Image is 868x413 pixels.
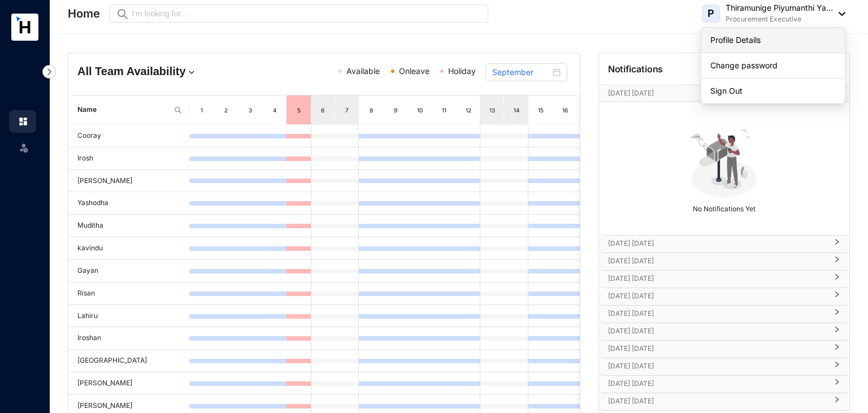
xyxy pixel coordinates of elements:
span: right [834,313,840,315]
div: 2 [222,105,231,116]
span: Name [77,105,169,115]
span: right [834,260,840,263]
div: 14 [512,105,522,116]
td: Cooray [68,125,189,147]
td: Gayan [68,260,189,282]
img: no-notification-yet.99f61bb71409b19b567a5111f7a484a1.svg [685,122,763,200]
td: Risan [68,282,189,305]
span: right [834,401,840,403]
div: 5 [294,105,303,116]
p: [DATE] [DATE] [608,290,827,302]
div: 1 [197,105,207,116]
p: [DATE] [DATE] [608,343,827,354]
div: [DATE] [DATE] [599,271,849,288]
td: Irosh [68,147,189,170]
img: leave-unselected.2934df6273408c3f84d9.svg [18,142,29,153]
div: 9 [391,105,401,116]
td: [PERSON_NAME] [68,170,189,193]
p: Thiramunige Piyumanthi Ya... [726,2,833,14]
div: [DATE] [DATE] [599,288,849,305]
span: P [708,8,714,19]
span: right [834,243,840,245]
td: Iroshan [68,327,189,350]
img: search.8ce656024d3affaeffe32e5b30621cb7.svg [173,106,183,115]
span: right [834,278,840,280]
td: kavindu [68,237,189,260]
p: [DATE] [DATE] [608,378,827,389]
p: No Notifications Yet [602,200,846,215]
p: [DATE] [DATE] [608,308,827,319]
li: Home [9,110,36,133]
p: [DATE] [DATE] [608,273,827,284]
h4: All Team Availability [77,63,241,79]
div: [DATE] [DATE] [599,376,849,393]
p: Home [68,6,100,21]
input: I’m looking for... [132,7,481,20]
td: [GEOGRAPHIC_DATA] [68,350,189,372]
td: Lahiru [68,305,189,328]
div: 4 [270,105,280,116]
div: [DATE] [DATE] [599,236,849,253]
span: Available [346,66,380,76]
div: 13 [488,105,497,116]
img: nav-icon-right.af6afadce00d159da59955279c43614e.svg [42,65,56,79]
td: [PERSON_NAME] [68,372,189,395]
p: [DATE] [DATE] [608,325,827,337]
div: 10 [415,105,425,116]
p: Procurement Executive [726,14,833,25]
div: [DATE] [DATE] [599,393,849,410]
div: 11 [440,105,449,116]
img: home.c6720e0a13eba0172344.svg [18,116,28,127]
div: [DATE] [DATE] [599,341,849,358]
div: [DATE] [DATE] [599,358,849,375]
div: 7 [342,105,352,116]
p: [DATE] [DATE] [608,255,827,267]
span: Onleave [399,66,429,76]
div: 16 [561,105,570,116]
span: right [834,348,840,350]
p: [DATE] [DATE] [608,88,818,99]
div: 3 [246,105,255,116]
td: Yashodha [68,192,189,215]
span: Holiday [448,66,476,76]
span: right [834,366,840,368]
span: right [834,383,840,385]
img: dropdown-black.8e83cc76930a90b1a4fdb6d089b7bf3a.svg [833,12,845,16]
p: [DATE] [DATE] [608,395,827,407]
span: right [834,295,840,298]
div: [DATE] [DATE] [599,323,849,340]
img: dropdown.780994ddfa97fca24b89f58b1de131fa.svg [186,67,197,78]
p: Notifications [608,62,663,76]
td: Muditha [68,215,189,237]
p: [DATE] [DATE] [608,360,827,372]
div: [DATE] [DATE] [599,306,849,323]
div: [DATE] [DATE] [599,253,849,270]
p: [DATE] [DATE] [608,238,827,249]
input: Select month [492,66,550,79]
div: 15 [536,105,546,116]
span: right [834,331,840,333]
div: [DATE] [DATE][DATE] [599,85,849,101]
div: 12 [463,105,473,116]
div: 6 [318,105,327,116]
div: 8 [367,105,376,116]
